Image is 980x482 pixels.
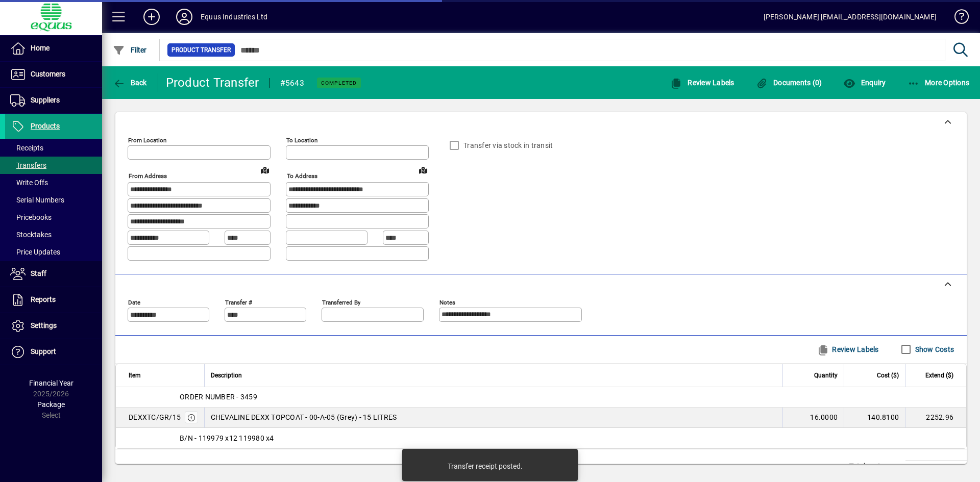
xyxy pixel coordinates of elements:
[843,79,886,87] span: Enquiry
[116,392,966,402] div: ORDER NUMBER - 3459
[31,269,46,277] span: Staff
[764,9,937,25] div: [PERSON_NAME] [EMAIL_ADDRESS][DOMAIN_NAME]
[280,75,304,91] div: #5643
[5,157,102,174] a: Transfers
[813,340,883,359] button: Review Labels
[844,408,905,428] td: 140.8100
[5,261,102,287] a: Staff
[844,460,905,472] td: Total cost
[116,433,966,443] div: B/N - 119979 x12 119980 x4
[5,339,102,365] a: Support
[129,412,181,422] div: DEXXTC/GR/15
[841,73,888,92] button: Enquiry
[782,408,844,428] td: 16.0000
[877,370,899,381] span: Cost ($)
[10,161,46,169] span: Transfers
[5,209,102,226] a: Pricebooks
[322,298,360,306] mat-label: Transferred by
[31,44,50,52] span: Home
[10,144,43,152] span: Receipts
[670,79,734,87] span: Review Labels
[10,196,64,204] span: Serial Numbers
[756,79,822,87] span: Documents (0)
[5,287,102,313] a: Reports
[439,298,455,306] mat-label: Notes
[128,298,140,306] mat-label: Date
[10,248,60,256] span: Price Updates
[129,370,141,381] span: Item
[31,96,60,104] span: Suppliers
[257,162,273,178] a: View on map
[168,8,201,26] button: Profile
[10,179,48,187] span: Write Offs
[905,73,972,92] button: More Options
[5,174,102,191] a: Write Offs
[5,88,102,113] a: Suppliers
[286,137,317,144] mat-label: To location
[5,36,102,61] a: Home
[171,45,231,55] span: Product Transfer
[5,62,102,87] a: Customers
[110,41,150,59] button: Filter
[814,370,838,381] span: Quantity
[5,139,102,157] a: Receipts
[905,460,967,472] td: 2252.96
[211,412,397,422] span: CHEVALINE DEXX TOPCOAT - 00-A-05 (Grey) - 15 LITRES
[31,347,56,356] span: Support
[10,213,52,221] span: Pricebooks
[947,2,967,35] a: Knowledge Base
[5,243,102,261] a: Price Updates
[201,9,268,25] div: Equus Industries Ltd
[31,122,60,130] span: Products
[817,341,879,358] span: Review Labels
[415,162,431,178] a: View on map
[37,400,65,409] span: Package
[908,79,970,87] span: More Options
[31,295,56,303] span: Reports
[31,321,57,329] span: Settings
[166,74,259,91] div: Product Transfer
[448,461,523,471] div: Transfer receipt posted.
[102,73,158,92] app-page-header-button: Back
[113,46,147,54] span: Filter
[31,70,65,78] span: Customers
[5,191,102,209] a: Serial Numbers
[913,344,954,354] label: Show Costs
[905,408,966,428] td: 2252.96
[211,370,242,381] span: Description
[925,370,953,381] span: Extend ($)
[321,80,357,86] span: Completed
[113,79,147,87] span: Back
[135,8,168,26] button: Add
[668,73,737,92] button: Review Labels
[5,313,102,339] a: Settings
[128,137,166,144] mat-label: From location
[110,73,150,92] button: Back
[5,226,102,243] a: Stocktakes
[29,379,73,387] span: Financial Year
[225,298,252,306] mat-label: Transfer #
[10,231,52,239] span: Stocktakes
[753,73,825,92] button: Documents (0)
